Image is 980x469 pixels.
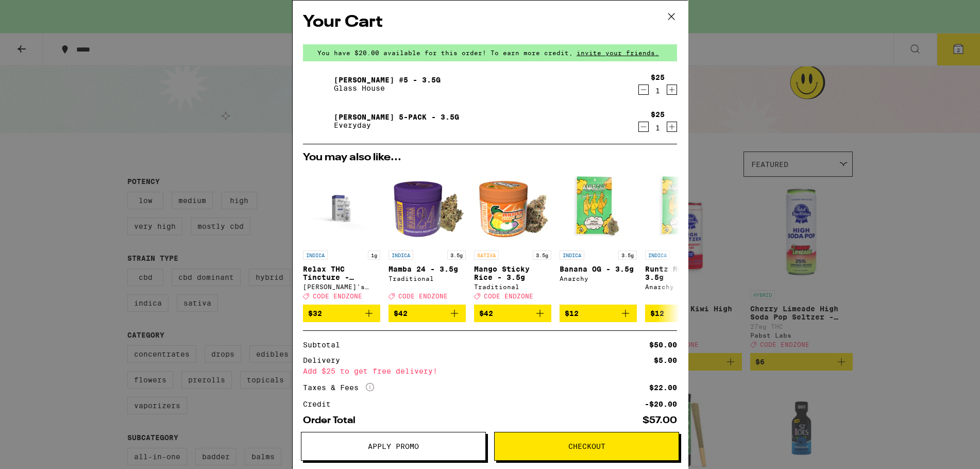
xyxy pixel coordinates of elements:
[303,168,380,245] img: Mary's Medicinals - Relax THC Tincture - 1000mg
[303,367,677,375] div: Add $25 to get free delivery!
[334,113,459,121] a: [PERSON_NAME] 5-Pack - 3.5g
[394,309,408,317] span: $42
[303,283,380,290] div: [PERSON_NAME]'s Medicinals
[303,265,380,281] p: Relax THC Tincture - 1000mg
[645,305,722,322] button: Add to bag
[651,73,665,81] div: $25
[645,250,670,260] p: INDICA
[313,293,362,299] span: CODE ENDZONE
[494,432,679,461] button: Checkout
[568,443,605,450] span: Checkout
[560,168,637,245] img: Anarchy - Banana OG - 3.5g
[368,443,419,450] span: Apply Promo
[645,265,722,281] p: Runtz Mode - 3.5g
[388,265,466,273] p: Mamba 24 - 3.5g
[479,309,493,317] span: $42
[560,275,637,282] div: Anarchy
[474,283,551,290] div: Traditional
[303,70,332,98] img: Donny Burger #5 - 3.5g
[303,44,677,61] div: You have $20.00 available for this order! To earn more credit,invite your friends.
[667,85,677,95] button: Increment
[303,11,677,34] h2: Your Cart
[573,49,663,56] span: invite your friends.
[484,293,533,299] span: CODE ENDZONE
[334,84,441,92] p: Glass House
[654,357,677,364] div: $5.00
[667,122,677,132] button: Increment
[388,275,466,282] div: Traditional
[388,168,466,305] a: Open page for Mamba 24 - 3.5g from Traditional
[560,168,637,305] a: Open page for Banana OG - 3.5g from Anarchy
[388,305,466,322] button: Add to bag
[649,384,677,391] div: $22.00
[388,168,466,245] img: Traditional - Mamba 24 - 3.5g
[6,7,74,15] span: Hi. Need any help?
[317,49,573,56] span: You have $20.00 available for this order! To earn more credit,
[474,168,551,245] img: Traditional - Mango Sticky Rice - 3.5g
[303,107,332,136] img: Papaya Kush 5-Pack - 3.5g
[651,110,665,119] div: $25
[334,121,459,129] p: Everyday
[303,400,338,408] div: Credit
[301,432,486,461] button: Apply Promo
[303,305,380,322] button: Add to bag
[560,250,584,260] p: INDICA
[303,383,374,392] div: Taxes & Fees
[638,122,649,132] button: Decrement
[303,341,347,348] div: Subtotal
[565,309,579,317] span: $12
[645,400,677,408] div: -$20.00
[649,341,677,348] div: $50.00
[303,153,677,163] h2: You may also like...
[651,87,665,95] div: 1
[474,305,551,322] button: Add to bag
[474,250,499,260] p: SATIVA
[474,168,551,305] a: Open page for Mango Sticky Rice - 3.5g from Traditional
[618,250,637,260] p: 3.5g
[398,293,448,299] span: CODE ENDZONE
[645,283,722,290] div: Anarchy
[650,309,664,317] span: $12
[308,309,322,317] span: $32
[388,250,413,260] p: INDICA
[447,250,466,260] p: 3.5g
[638,85,649,95] button: Decrement
[560,305,637,322] button: Add to bag
[303,416,363,425] div: Order Total
[643,416,677,425] div: $57.00
[368,250,380,260] p: 1g
[645,168,722,245] img: Anarchy - Runtz Mode - 3.5g
[474,265,551,281] p: Mango Sticky Rice - 3.5g
[651,124,665,132] div: 1
[303,357,347,364] div: Delivery
[560,265,637,273] p: Banana OG - 3.5g
[645,168,722,305] a: Open page for Runtz Mode - 3.5g from Anarchy
[303,168,380,305] a: Open page for Relax THC Tincture - 1000mg from Mary's Medicinals
[334,76,441,84] a: [PERSON_NAME] #5 - 3.5g
[533,250,551,260] p: 3.5g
